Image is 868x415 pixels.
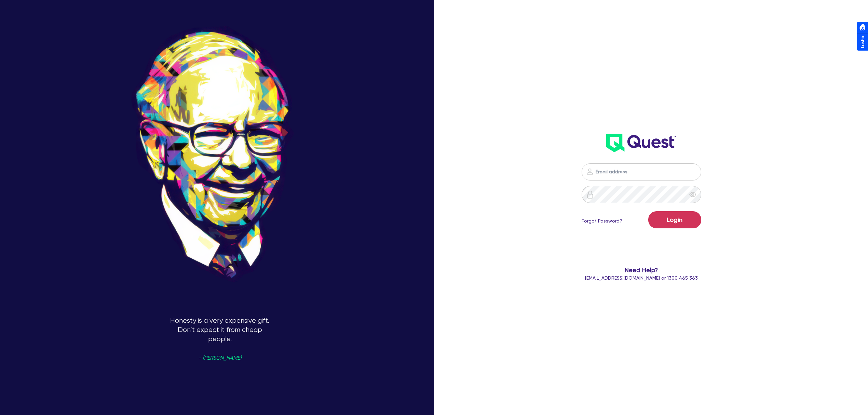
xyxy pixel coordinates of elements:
[585,275,698,281] span: or 1300 465 363
[606,134,676,152] img: wH2k97JdezQIQAAAABJRU5ErkJggg==
[689,191,696,198] span: eye
[582,163,701,180] input: Email address
[585,275,660,281] a: [EMAIL_ADDRESS][DOMAIN_NAME]
[199,356,241,361] span: - [PERSON_NAME]
[521,265,761,275] span: Need Help?
[582,217,622,225] a: Forgot Password?
[648,211,701,228] button: Login
[586,190,594,199] img: icon-password
[586,168,594,176] img: icon-password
